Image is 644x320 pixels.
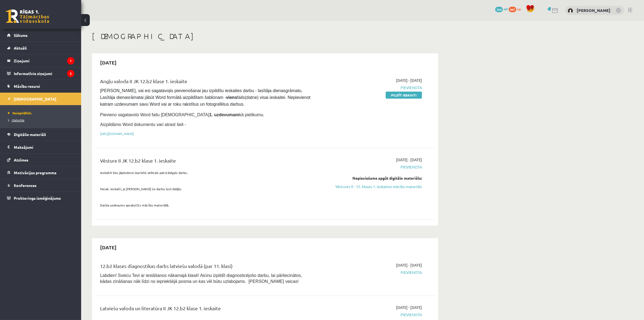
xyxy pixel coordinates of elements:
[100,203,312,208] p: Darba uzdevums aprakstīts mācību materiālā.
[8,118,76,122] a: Izlabotās
[7,42,74,54] a: Aktuāli
[14,84,40,89] span: Mācību resursi
[209,112,239,117] strong: 1. uzdevumam
[100,77,312,88] div: Angļu valoda II JK 12.b2 klase 1. ieskaite
[568,8,573,14] img: Roberts Lagodskis
[7,179,74,192] a: Konferences
[14,196,61,201] span: Proktoringa izmēģinājums
[8,111,76,115] a: Neizpildītās
[100,131,134,136] a: [URL][DOMAIN_NAME]
[320,312,422,318] span: Pievienota
[100,112,264,117] span: Pievieno sagatavoto Word failu [DEMOGRAPHIC_DATA] kā pielikumu.
[7,128,74,141] a: Digitālie materiāli
[95,56,122,69] h2: [DATE]
[396,262,422,268] span: [DATE] - [DATE]
[509,7,523,11] a: 847 xp
[8,118,24,122] span: Izlabotās
[7,154,74,166] a: Atzīmes
[6,9,49,23] a: Rīgas 1. Tālmācības vidusskola
[14,33,28,38] span: Sākums
[7,80,74,92] a: Mācību resursi
[509,7,516,12] span: 847
[14,170,57,175] span: Motivācijas programma
[100,157,312,167] div: Vēsture II JK 12.b2 klase 1. ieskaite
[320,270,422,275] span: Pievienota
[226,95,237,100] strong: viens
[14,183,37,188] span: Konferences
[320,85,422,90] span: Pievienota
[504,7,508,11] span: mP
[396,77,422,83] span: [DATE] - [DATE]
[95,241,122,254] h2: [DATE]
[320,164,422,170] span: Pievienota
[100,186,312,191] p: Nesāc ieskaiti, ja [PERSON_NAME] šo darbu izstrādājis.
[14,96,56,101] span: [DEMOGRAPHIC_DATA]
[495,7,508,11] a: 554 mP
[14,141,74,153] legend: Maksājumi
[7,29,74,41] a: Sākums
[14,132,46,137] span: Digitālie materiāli
[100,170,312,175] p: Ieskaitē būs jāpievieno iepriekš veiktais patstāvīgais darbs.
[386,92,422,99] a: Pildīt ieskaiti
[7,54,74,67] a: Ziņojumi1
[517,7,521,11] span: xp
[7,67,74,80] a: Informatīvie ziņojumi2
[14,67,74,80] legend: Informatīvie ziņojumi
[67,70,74,77] i: 2
[100,122,186,127] span: Aizpildāmo Word dokumentu vari atrast šeit -
[92,32,438,41] h1: [DEMOGRAPHIC_DATA]
[7,166,74,179] a: Motivācijas programma
[14,46,27,50] span: Aktuāli
[396,305,422,310] span: [DATE] - [DATE]
[7,93,74,105] a: [DEMOGRAPHIC_DATA]
[67,57,74,64] i: 1
[320,175,422,181] div: Nepieciešams apgūt digitālo materiālu:
[100,273,302,284] span: Labdien! Sveicu Tevi ar iestāšanos nākamajā klasē! Aicinu izpildīt diagnosticējošo darbu, lai pār...
[320,184,422,189] a: Vēstures II - 12. klases 1. ieskaites mācību materiāls
[14,157,28,162] span: Atzīmes
[7,141,74,153] a: Maksājumi
[100,305,312,315] div: Latviešu valoda un literatūra II JK 12.b2 klase 1. ieskaite
[100,262,312,272] div: 12.b2 klases diagnostikas darbs latviešu valodā (par 11. klasi)
[495,7,503,12] span: 554
[8,111,32,115] span: Neizpildītās
[577,8,610,13] a: [PERSON_NAME]
[396,157,422,163] span: [DATE] - [DATE]
[14,54,74,67] legend: Ziņojumi
[7,192,74,204] a: Proktoringa izmēģinājums
[100,88,312,106] span: [PERSON_NAME], vai esi sagatavojis pievienošanai jau izpildītu ieskaites darbu - lasītāja dienasg...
